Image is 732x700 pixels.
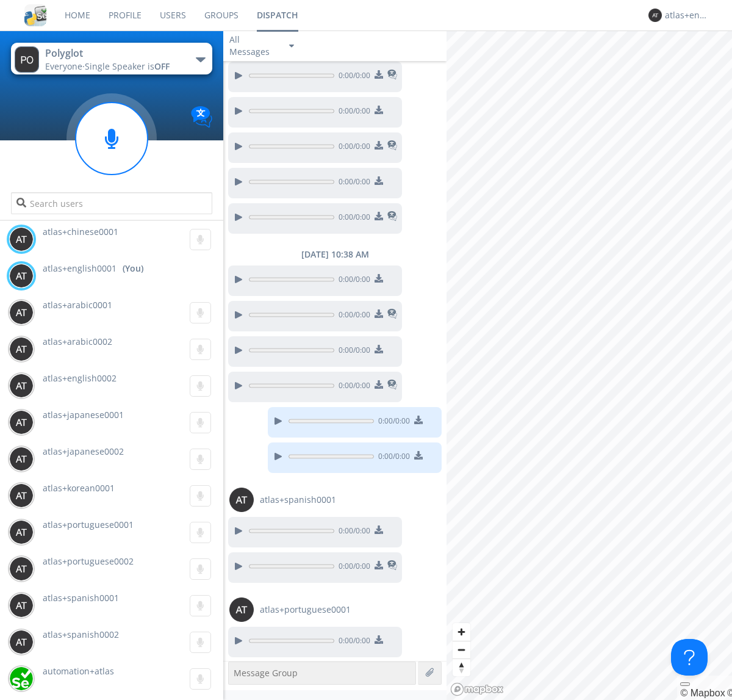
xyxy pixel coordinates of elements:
span: Single Speaker is [85,60,170,72]
span: 0:00 / 0:00 [334,212,370,225]
span: 0:00 / 0:00 [334,309,370,323]
span: 0:00 / 0:00 [334,70,370,84]
span: This is a translated message [387,307,397,323]
button: Zoom in [453,623,470,641]
img: 373638.png [9,557,34,581]
span: 0:00 / 0:00 [334,561,370,574]
a: Mapbox [680,688,725,698]
span: 0:00 / 0:00 [334,525,370,539]
span: This is a translated message [387,378,397,394]
img: download media button [375,141,383,150]
span: 0:00 / 0:00 [334,106,370,119]
span: 0:00 / 0:00 [334,274,370,287]
img: 373638.png [9,300,34,325]
span: This is a translated message [387,558,397,574]
button: Reset bearing to north [453,659,470,676]
span: atlas+japanese0001 [43,409,124,420]
span: 0:00 / 0:00 [334,380,370,394]
img: 373638.png [9,520,34,544]
span: atlas+english0001 [43,262,117,275]
input: Search users [11,192,212,214]
span: automation+atlas [43,665,114,677]
span: This is a translated message [387,209,397,225]
img: 373638.png [229,488,254,512]
div: All Messages [229,34,278,58]
iframe: Toggle Customer Support [671,639,708,676]
img: download media button [375,70,383,79]
img: caret-down-sm.svg [289,45,294,48]
img: download media button [375,345,383,353]
span: Zoom out [453,641,470,659]
img: Translation enabled [191,106,212,128]
img: download media button [375,212,383,220]
img: download media button [375,561,383,569]
img: download media button [414,451,423,460]
button: PolyglotEveryone·Single Speaker isOFF [11,43,212,74]
img: download media button [375,106,383,114]
button: Toggle attribution [680,682,690,686]
img: 373638.png [9,373,34,398]
span: atlas+arabic0002 [43,336,112,347]
span: OFF [154,60,170,72]
span: This is a translated message [387,68,397,84]
span: This is a translated message [387,139,397,154]
img: 373638.png [9,593,34,618]
span: 0:00 / 0:00 [334,345,370,358]
span: atlas+english0002 [43,372,117,384]
span: atlas+portuguese0001 [260,604,351,616]
span: 0:00 / 0:00 [374,451,410,464]
img: translated-message [387,380,397,389]
span: 0:00 / 0:00 [334,141,370,154]
img: cddb5a64eb264b2086981ab96f4c1ba7 [24,4,46,26]
div: Polyglot [45,46,182,60]
img: 373638.png [648,9,662,22]
span: atlas+japanese0002 [43,446,124,457]
img: download media button [375,635,383,644]
img: 373638.png [9,264,34,288]
a: Mapbox logo [450,682,504,696]
img: translated-message [387,309,397,319]
img: 373638.png [9,630,34,654]
img: 373638.png [9,410,34,435]
img: 373638.png [9,447,34,471]
img: 373638.png [15,46,39,73]
span: 0:00 / 0:00 [334,176,370,190]
span: atlas+arabic0001 [43,299,112,311]
span: atlas+spanish0001 [43,592,119,604]
span: 0:00 / 0:00 [374,416,410,429]
img: download media button [375,380,383,389]
span: atlas+spanish0001 [260,494,336,506]
button: Zoom out [453,641,470,659]
img: translated-message [387,70,397,79]
img: d2d01cd9b4174d08988066c6d424eccd [9,666,34,691]
img: translated-message [387,560,397,570]
span: atlas+spanish0002 [43,629,119,640]
span: atlas+chinese0001 [43,226,118,237]
span: 0:00 / 0:00 [334,635,370,649]
div: [DATE] 10:38 AM [223,248,447,261]
img: translated-message [387,211,397,221]
span: atlas+portuguese0002 [43,555,134,567]
span: atlas+portuguese0001 [43,519,134,530]
span: atlas+korean0001 [43,482,115,494]
img: translated-message [387,140,397,150]
img: download media button [414,416,423,424]
div: atlas+english0001 [665,9,711,21]
img: download media button [375,176,383,185]
img: download media button [375,309,383,318]
img: 373638.png [9,227,34,251]
img: 373638.png [9,337,34,361]
img: 373638.png [229,597,254,622]
div: (You) [123,262,143,275]
img: download media button [375,274,383,283]
img: 373638.png [9,483,34,508]
img: download media button [375,525,383,534]
div: Everyone · [45,60,182,73]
